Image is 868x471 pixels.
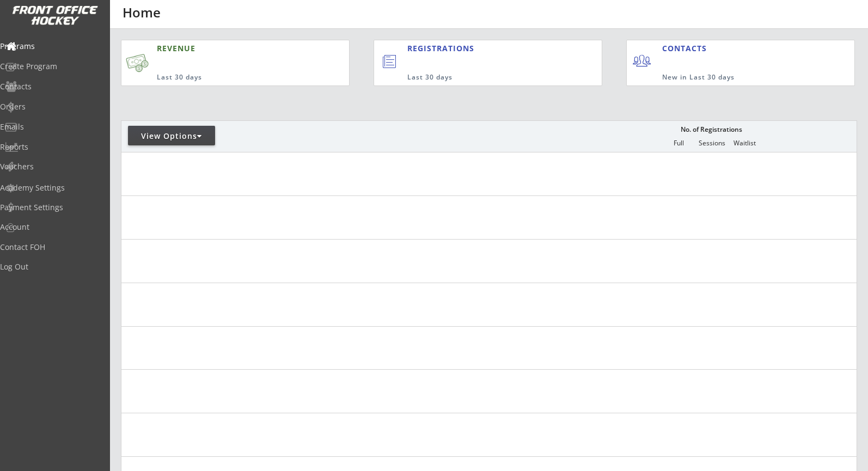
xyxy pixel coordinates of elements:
[662,73,804,82] div: New in Last 30 days
[157,43,297,54] div: REVENUE
[407,73,558,82] div: Last 30 days
[696,139,729,147] div: Sessions
[662,43,712,54] div: CONTACTS
[128,131,215,142] div: View Options
[663,139,695,147] div: Full
[407,43,552,54] div: REGISTRATIONS
[729,139,761,147] div: Waitlist
[157,73,297,82] div: Last 30 days
[678,126,745,133] div: No. of Registrations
